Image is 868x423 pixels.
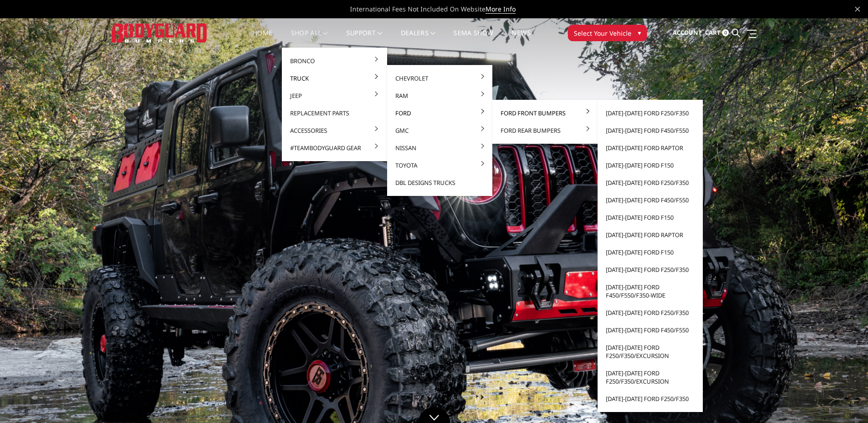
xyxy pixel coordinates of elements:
[722,29,729,36] span: 0
[601,261,699,278] a: [DATE]-[DATE] Ford F250/F350
[601,278,699,304] a: [DATE]-[DATE] Ford F450/F550/F350-wide
[705,28,721,37] span: Cart
[826,271,835,286] button: 4 of 5
[453,30,493,48] a: SEMA Show
[286,52,383,70] a: Bronco
[391,122,489,139] a: GMC
[286,139,383,157] a: #TeamBodyguard Gear
[601,244,699,261] a: [DATE]-[DATE] Ford F150
[601,157,699,174] a: [DATE]-[DATE] Ford F150
[568,25,647,41] button: Select Your Vehicle
[601,174,699,191] a: [DATE]-[DATE] Ford F250/F350
[822,379,868,423] iframe: Chat Widget
[601,390,699,407] a: [DATE]-[DATE] Ford F250/F350
[638,28,641,38] span: ▾
[286,122,383,139] a: Accessories
[601,339,699,364] a: [DATE]-[DATE] Ford F250/F350/Excursion
[826,286,835,300] button: 5 of 5
[601,209,699,226] a: [DATE]-[DATE] Ford F150
[826,256,835,271] button: 3 of 5
[286,104,383,122] a: Replacement Parts
[601,122,699,139] a: [DATE]-[DATE] Ford F450/F550
[391,87,489,104] a: Ram
[601,226,699,244] a: [DATE]-[DATE] Ford Raptor
[673,28,702,37] span: Account
[391,70,489,87] a: Chevrolet
[496,104,594,122] a: Ford Front Bumpers
[574,28,631,38] span: Select Your Vehicle
[496,122,594,139] a: Ford Rear Bumpers
[346,30,383,48] a: Support
[826,227,835,242] button: 1 of 5
[601,321,699,339] a: [DATE]-[DATE] Ford F450/F550
[485,5,516,14] a: More Info
[112,23,208,42] img: BODYGUARD BUMPERS
[512,30,530,48] a: News
[705,21,729,45] a: Cart 0
[391,139,489,157] a: Nissan
[391,174,489,191] a: DBL Designs Trucks
[601,139,699,157] a: [DATE]-[DATE] Ford Raptor
[391,104,489,122] a: Ford
[286,70,383,87] a: Truck
[286,87,383,104] a: Jeep
[291,30,328,48] a: shop all
[601,104,699,122] a: [DATE]-[DATE] Ford F250/F350
[253,30,272,48] a: Home
[418,407,450,423] a: Click to Down
[601,191,699,209] a: [DATE]-[DATE] Ford F450/F550
[601,364,699,390] a: [DATE]-[DATE] Ford F250/F350/Excursion
[401,30,436,48] a: Dealers
[601,304,699,321] a: [DATE]-[DATE] Ford F250/F350
[826,242,835,256] button: 2 of 5
[391,157,489,174] a: Toyota
[673,21,702,45] a: Account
